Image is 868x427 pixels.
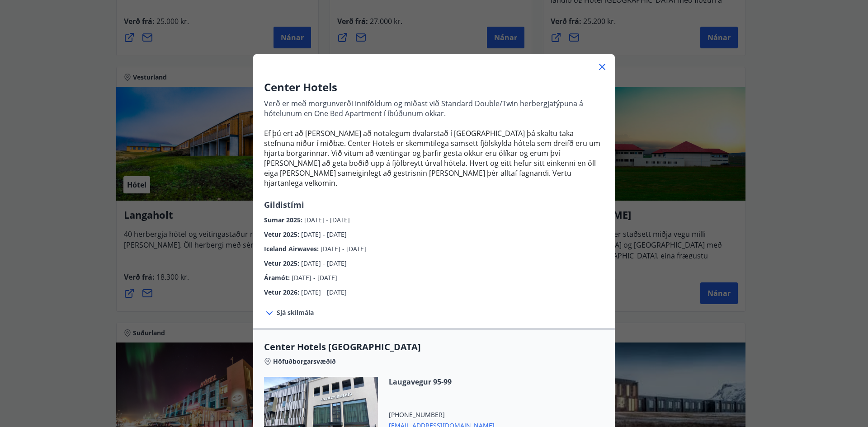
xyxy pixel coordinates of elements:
[264,99,604,118] p: Verð er með morgunverði inniföldum og miðast við Standard Double/Twin herbergjatýpuna á hótelunum...
[264,244,321,253] span: Iceland Airwaves :
[264,230,301,239] span: Vetur 2025 :
[264,288,301,296] span: Vetur 2026 :
[264,273,292,282] span: Áramót :
[264,216,304,224] span: Sumar 2025 :
[277,308,314,317] span: Sjá skilmála
[301,259,347,267] span: [DATE] - [DATE]
[389,410,495,419] span: [PHONE_NUMBER]
[304,216,350,224] span: [DATE] - [DATE]
[389,377,495,387] span: Laugavegur 95-99
[264,80,604,95] h3: Center Hotels
[264,259,301,267] span: Vetur 2025 :
[264,128,600,188] span: Ef þú ert að [PERSON_NAME] að notalegum dvalarstað í [GEOGRAPHIC_DATA] þá skaltu taka stefnuna ni...
[301,230,347,239] span: [DATE] - [DATE]
[321,244,366,253] span: [DATE] - [DATE]
[301,288,347,296] span: [DATE] - [DATE]
[292,273,337,282] span: [DATE] - [DATE]
[264,199,304,210] span: Gildistími
[273,357,336,366] span: Höfuðborgarsvæðið
[264,341,604,353] span: Center Hotels [GEOGRAPHIC_DATA]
